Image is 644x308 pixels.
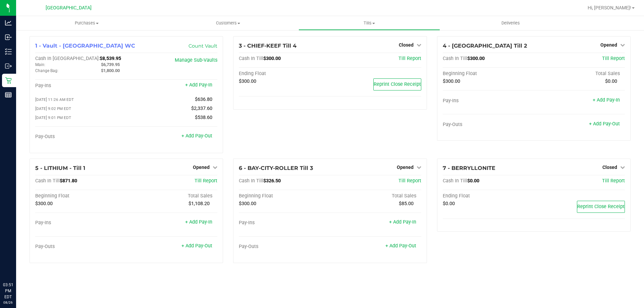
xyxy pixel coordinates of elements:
span: [DATE] 11:26 AM EDT [35,97,74,102]
span: Closed [602,165,617,170]
button: Reprint Close Receipt [577,201,625,213]
span: $300.00 [263,56,281,61]
button: Reprint Close Receipt [373,78,421,90]
span: Change Bag: [35,68,58,73]
span: Reprint Close Receipt [577,204,625,209]
a: Count Vault [189,43,217,49]
span: 5 - LITHIUM - Till 1 [35,165,85,171]
span: $0.00 [467,178,479,184]
span: Opened [397,165,414,170]
span: Cash In [GEOGRAPHIC_DATA]: [35,56,100,61]
span: $300.00 [443,78,460,84]
inline-svg: Reports [5,91,12,98]
span: $0.00 [443,201,455,206]
a: + Add Pay-In [185,219,212,225]
div: Beginning Float [239,193,330,199]
a: Purchases [16,16,157,30]
span: Cash In Till [443,56,467,61]
div: Pay-Ins [239,220,330,226]
span: 1 - Vault - [GEOGRAPHIC_DATA] WC [35,43,135,49]
div: Ending Float [239,71,330,77]
span: $8,539.95 [100,56,121,61]
span: Deliveries [492,20,529,26]
span: 3 - CHIEF-KEEF Till 4 [239,43,297,49]
span: Opened [193,165,210,170]
span: $300.00 [239,78,256,84]
span: $1,108.20 [189,201,210,206]
span: $538.60 [195,115,212,120]
span: $2,337.60 [191,106,212,111]
a: + Add Pay-Out [181,243,212,249]
span: $0.00 [605,78,617,84]
div: Pay-Outs [443,122,534,128]
span: Main: [35,62,45,67]
a: + Add Pay-In [389,219,416,225]
inline-svg: Analytics [5,19,12,26]
span: 4 - [GEOGRAPHIC_DATA] Till 2 [443,43,527,49]
a: Till Report [398,178,421,184]
span: $871.80 [60,178,77,184]
div: Pay-Outs [35,244,126,250]
div: Pay-Ins [443,98,534,104]
span: $6,739.95 [101,62,120,67]
span: Cash In Till [239,178,263,184]
span: 7 - BERRYLLONITE [443,165,495,171]
span: $300.00 [239,201,256,206]
span: Opened [600,42,617,48]
div: Pay-Ins [35,83,126,89]
div: Pay-Outs [239,244,330,250]
div: Pay-Ins [35,220,126,226]
p: 08/26 [3,300,13,305]
a: Tills [299,16,440,30]
inline-svg: Inventory [5,48,12,55]
span: Cash In Till [443,178,467,184]
p: 03:51 PM EDT [3,282,13,300]
span: Cash In Till [239,56,263,61]
span: Customers [158,20,298,26]
span: Hi, [PERSON_NAME]! [588,5,631,10]
span: Closed [399,42,414,48]
a: Customers [157,16,299,30]
a: + Add Pay-Out [589,121,620,127]
div: Total Sales [534,71,625,77]
a: Till Report [398,56,421,61]
div: Pay-Outs [35,134,126,140]
a: Manage Sub-Vaults [175,57,217,63]
span: Tills [299,20,439,26]
div: Total Sales [330,193,421,199]
inline-svg: Retail [5,77,12,84]
div: Ending Float [443,193,534,199]
a: Till Report [195,178,217,184]
a: + Add Pay-Out [181,133,212,139]
inline-svg: Outbound [5,63,12,69]
span: Cash In Till [35,178,60,184]
a: Till Report [602,178,625,184]
div: Beginning Float [443,71,534,77]
div: Total Sales [126,193,218,199]
a: Till Report [602,56,625,61]
span: $300.00 [467,56,485,61]
span: $85.00 [399,201,414,206]
span: [DATE] 9:02 PM EDT [35,106,71,111]
span: [DATE] 9:01 PM EDT [35,115,71,120]
span: 6 - BAY-CITY-ROLLER Till 3 [239,165,313,171]
span: $326.50 [263,178,281,184]
span: $300.00 [35,201,53,206]
div: Beginning Float [35,193,126,199]
span: $636.80 [195,97,212,102]
a: + Add Pay-In [185,82,212,88]
span: Purchases [16,20,157,26]
a: Deliveries [440,16,581,30]
span: $1,800.00 [101,68,120,73]
inline-svg: Inbound [5,34,12,41]
a: + Add Pay-Out [385,243,416,249]
iframe: Resource center [7,254,27,274]
a: + Add Pay-In [593,97,620,103]
span: [GEOGRAPHIC_DATA] [46,5,92,11]
span: Reprint Close Receipt [374,81,421,87]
